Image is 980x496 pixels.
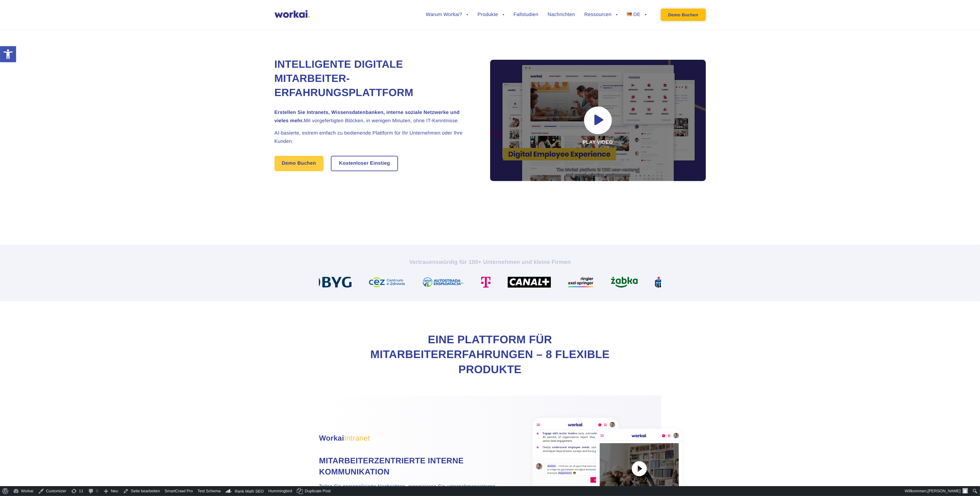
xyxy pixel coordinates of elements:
[96,486,98,496] span: 0
[319,258,661,266] h2: Vertrauenswürdig für 100+ Unternehmen und kleine Firmen
[274,58,475,100] h1: INTELLIGENTE DIGITALE MITARBEITER-ERFAHRUNGSPLATTFORM
[235,489,264,494] span: Rank Math SEO
[111,486,118,496] span: Neu
[319,433,504,444] h3: Workai
[266,486,295,496] a: Hummingbird
[274,156,323,171] a: Demo Buchen
[79,486,83,496] span: 11
[426,12,468,17] a: Warum Workai?
[319,455,504,478] h4: Mitarbeiterzentrierte interne Kommunikation
[584,12,618,17] a: Ressourcen
[274,129,475,146] h2: AI-basierte, extrem einfach zu bedienende Plattform für Ihr Unternehmen oder Ihre Kunden.
[548,12,575,17] a: Nachrichten
[331,156,397,171] a: Kostenloser Einstieg
[274,108,475,125] h2: Mit vorgefertigten Blöcken, in wenigen Minuten, ohne IT-Kenntnisse.
[633,12,640,17] span: DE
[928,489,961,493] span: [PERSON_NAME]
[100,7,198,20] input: you@company.com
[903,486,970,496] a: Willkommen,
[274,110,460,123] strong: Erstellen Sie Intranets, Wissensdatenbanken, interne soziale Netzwerke und vieles mehr.
[195,486,223,496] a: Test Schema
[11,486,36,496] a: Workai
[344,434,370,442] span: Intranet
[661,9,706,21] a: Demo Buchen
[32,52,58,57] a: Privacy Policy
[514,12,539,17] a: Fallstudien
[478,12,504,17] a: Produkte
[367,332,613,377] h2: Eine Plattform für Mitarbeitererfahrungen – 8 flexible Produkte
[305,486,331,496] span: Duplicate Post
[121,486,163,496] a: Seite bearbeiten
[223,486,266,496] a: Rank Math Dashboard
[162,486,195,496] a: SmartCrawl Pro
[490,60,706,181] div: Play video
[36,486,69,496] a: Customizer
